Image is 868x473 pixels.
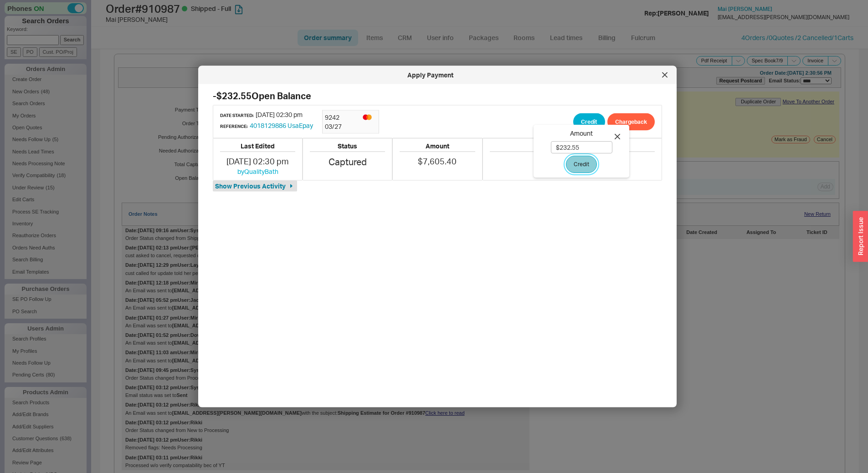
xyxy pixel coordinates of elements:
span: Credit [581,116,597,127]
span: [DATE] 02:30 pm [256,111,303,118]
div: 9242 [325,113,358,122]
div: 03 / 27 [325,122,358,131]
div: Captured [310,155,385,168]
span: $7,605.40 [418,156,457,166]
span: Amount [551,129,612,137]
div: by QualityBath [220,167,295,176]
span: Show Previous Activity [215,182,286,191]
a: 4018129886 UsaEpay [250,122,313,129]
button: Show Previous Activity [213,181,297,192]
h5: Notes [490,142,655,152]
button: Credit [573,113,605,130]
span: Chargeback [615,116,647,127]
h5: Status [310,142,385,152]
button: Chargeback [607,113,655,130]
h6: Date Started: [220,113,253,117]
h5: Last Edited [220,142,295,152]
div: Apply Payment [203,71,657,80]
h6: Reference: [220,124,247,128]
h2: -$232.55 Open Balance [213,92,662,101]
button: Credit [566,156,597,173]
div: [DATE] 02:30 pm [220,155,295,167]
h5: Amount [400,142,475,152]
input: Amount [551,141,612,153]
